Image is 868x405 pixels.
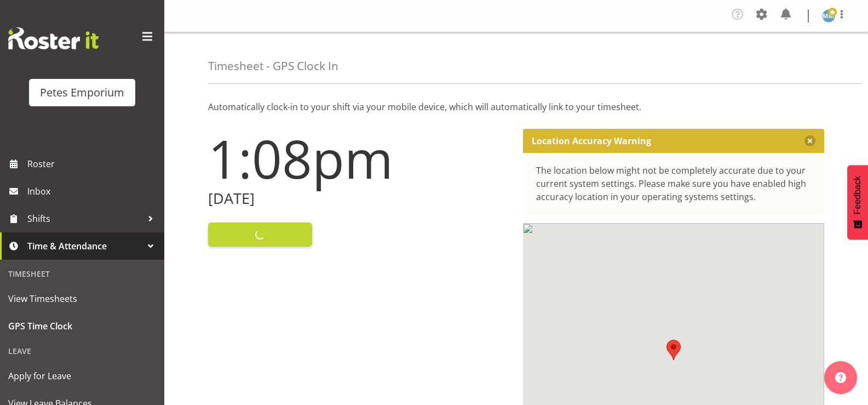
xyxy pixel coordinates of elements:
[8,27,99,49] img: Rosterit website logo
[27,183,159,199] span: Inbox
[8,318,156,334] span: GPS Time Clock
[208,100,824,113] p: Automatically clock-in to your shift via your mobile device, which will automatically link to you...
[208,190,510,207] h2: [DATE]
[208,129,510,188] h1: 1:08pm
[3,312,162,340] a: GPS Time Clock
[3,263,162,285] div: Timesheet
[835,372,846,383] img: help-xxl-2.png
[822,9,835,22] img: mandy-mosley3858.jpg
[3,362,162,390] a: Apply for Leave
[847,165,868,239] button: Feedback - Show survey
[3,340,162,362] div: Leave
[532,135,651,146] p: Location Accuracy Warning
[27,238,142,254] span: Time & Attendance
[853,176,863,214] span: Feedback
[27,156,159,172] span: Roster
[3,285,162,312] a: View Timesheets
[27,210,142,227] span: Shifts
[40,84,124,101] div: Petes Emporium
[536,164,812,203] div: The location below might not be completely accurate due to your current system settings. Please m...
[8,368,156,384] span: Apply for Leave
[804,135,815,146] button: Close message
[8,290,156,307] span: View Timesheets
[208,60,338,72] h4: Timesheet - GPS Clock In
